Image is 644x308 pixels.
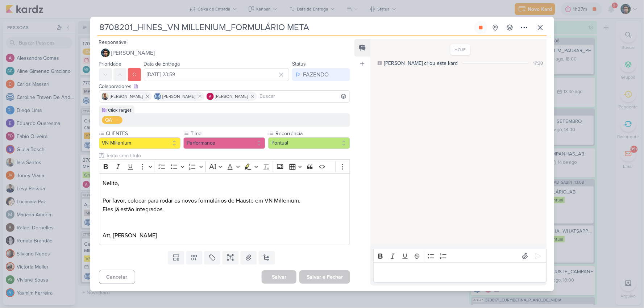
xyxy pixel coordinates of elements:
label: CLIENTES [105,130,181,137]
button: Cancelar [99,270,135,284]
input: Select a date [144,68,290,81]
input: Buscar [258,92,349,101]
label: Status [292,61,306,67]
button: Pontual [268,137,350,149]
button: FAZENDO [292,68,350,81]
input: Kard Sem Título [97,21,473,34]
div: Editor editing area: main [373,263,547,283]
div: Editor editing area: main [99,173,350,245]
p: Por favor, colocar para rodar os novos formulários de Hauste em VN Millenium. Eles já estão integ... [103,196,346,214]
img: Nelito Junior [101,49,110,57]
div: 17:28 [533,60,543,66]
button: VN Millenium [99,137,181,149]
p: Nelito, [103,179,346,188]
button: [PERSON_NAME] [99,46,350,59]
label: Responsável [99,39,128,45]
img: Caroline Traven De Andrade [154,93,161,100]
div: Editor toolbar [99,159,350,174]
div: Parar relógio [478,25,484,30]
button: Performance [183,137,265,149]
div: Click Target [108,107,132,113]
span: [PERSON_NAME] [215,93,248,100]
label: Time [190,130,265,137]
label: Prioridade [99,61,122,67]
label: Recorrência [275,130,350,137]
div: Colaboradores [99,83,350,90]
div: [PERSON_NAME] criou este kard [384,59,458,67]
label: Data de Entrega [144,61,180,67]
img: Alessandra Gomes [207,93,214,100]
div: Editor toolbar [373,249,547,263]
div: FAZENDO [303,70,329,79]
img: Iara Santos [101,93,109,100]
div: QA [105,116,112,124]
p: Att, [PERSON_NAME] [103,231,346,240]
input: Texto sem título [105,152,350,159]
span: [PERSON_NAME] [163,93,196,100]
span: [PERSON_NAME] [110,93,143,100]
span: [PERSON_NAME] [111,49,155,57]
